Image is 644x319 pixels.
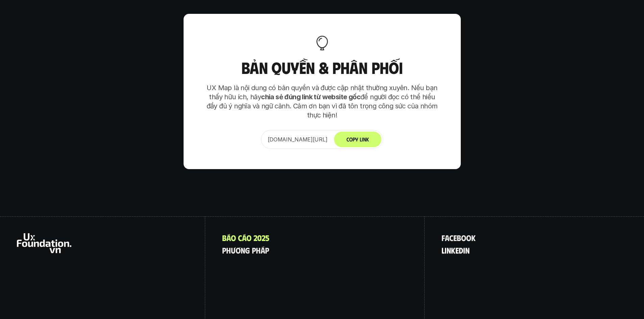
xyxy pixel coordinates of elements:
[334,132,381,147] button: Copy Link
[246,233,252,242] span: o
[442,233,445,242] span: f
[254,233,257,242] span: 2
[442,246,470,255] a: linkedin
[222,233,269,242] a: Báocáo2025
[256,246,261,255] span: h
[465,237,470,245] span: n
[257,233,262,242] span: 0
[455,237,459,245] span: e
[226,233,231,242] span: á
[265,246,269,255] span: p
[449,233,453,242] span: c
[231,233,236,242] span: o
[459,237,463,245] span: d
[204,83,440,120] p: UX Map là nội dung có bản quyền và được cập nhật thường xuyên. Nếu bạn thấy hữu ích, hãy để người...
[268,135,328,143] p: [DOMAIN_NAME][URL]
[265,233,269,242] span: 5
[442,233,476,242] a: facebook
[241,246,245,255] span: n
[222,246,269,255] a: phươngpháp
[231,246,236,255] span: ư
[451,237,455,245] span: k
[445,237,447,245] span: i
[242,233,246,242] span: á
[222,246,226,255] span: p
[222,233,226,242] span: B
[204,59,440,77] h3: Bản quyền & Phân phối
[261,246,265,255] span: á
[226,246,231,255] span: h
[457,233,461,242] span: b
[238,233,242,242] span: c
[445,233,449,242] span: a
[463,237,465,245] span: i
[453,233,457,242] span: e
[471,233,476,242] span: k
[447,237,451,245] span: n
[442,237,445,245] span: l
[236,246,241,255] span: ơ
[461,233,466,242] span: o
[261,93,360,101] strong: chia sẻ đúng link từ website gốc
[252,246,256,255] span: p
[466,233,471,242] span: o
[245,246,250,255] span: g
[262,233,265,242] span: 2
